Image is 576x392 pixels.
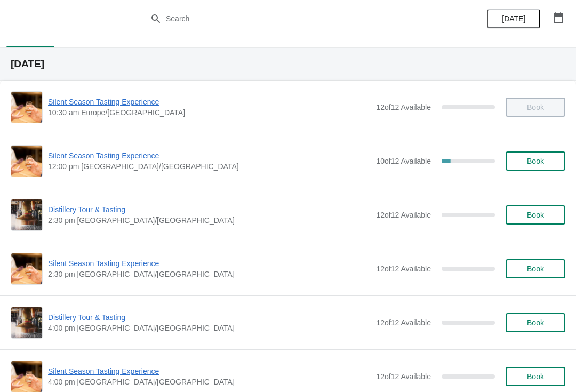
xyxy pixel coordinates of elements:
button: Book [506,205,565,225]
span: Distillery Tour & Tasting [48,204,371,215]
span: Silent Season Tasting Experience [48,366,371,377]
span: 4:00 pm [GEOGRAPHIC_DATA]/[GEOGRAPHIC_DATA] [48,377,371,387]
span: 12 of 12 Available [376,265,431,273]
button: Book [506,367,565,386]
span: 12 of 12 Available [376,103,431,111]
button: [DATE] [487,9,540,28]
img: Distillery Tour & Tasting | | 4:00 pm Europe/London [11,307,42,338]
span: Book [527,265,544,273]
span: 12 of 12 Available [376,372,431,381]
span: 12:00 pm [GEOGRAPHIC_DATA]/[GEOGRAPHIC_DATA] [48,161,371,172]
span: 10 of 12 Available [376,157,431,165]
img: Silent Season Tasting Experience | | 12:00 pm Europe/London [11,146,42,177]
span: Distillery Tour & Tasting [48,312,371,323]
span: Silent Season Tasting Experience [48,258,371,269]
img: Distillery Tour & Tasting | | 2:30 pm Europe/London [11,199,42,230]
span: 2:30 pm [GEOGRAPHIC_DATA]/[GEOGRAPHIC_DATA] [48,215,371,226]
span: 12 of 12 Available [376,318,431,327]
span: 4:00 pm [GEOGRAPHIC_DATA]/[GEOGRAPHIC_DATA] [48,323,371,333]
span: Book [527,157,544,165]
span: Book [527,372,544,381]
span: Silent Season Tasting Experience [48,97,371,107]
button: Book [506,259,565,278]
span: 2:30 pm [GEOGRAPHIC_DATA]/[GEOGRAPHIC_DATA] [48,269,371,279]
input: Search [165,9,432,28]
button: Book [506,313,565,332]
span: 12 of 12 Available [376,211,431,219]
span: 10:30 am Europe/[GEOGRAPHIC_DATA] [48,107,371,118]
img: Silent Season Tasting Experience | | 4:00 pm Europe/London [11,361,42,392]
span: Book [527,211,544,219]
span: Book [527,318,544,327]
h2: [DATE] [11,59,565,69]
span: [DATE] [502,14,525,23]
span: Silent Season Tasting Experience [48,150,371,161]
img: Silent Season Tasting Experience | | 2:30 pm Europe/London [11,253,42,284]
img: Silent Season Tasting Experience | | 10:30 am Europe/London [11,92,42,123]
button: Book [506,151,565,171]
